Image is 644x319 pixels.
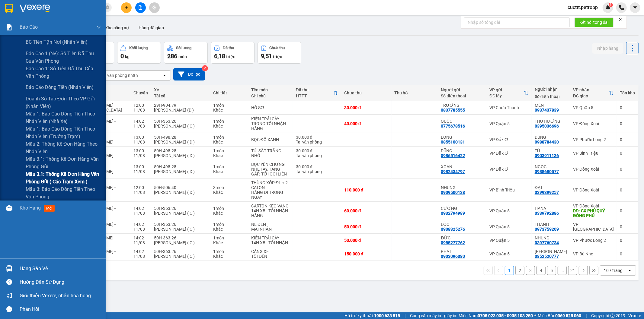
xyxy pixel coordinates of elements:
[441,135,483,140] div: LONG
[178,54,187,59] span: món
[26,65,101,80] span: Báo cáo 1: Số tiền đã thu của văn phòng
[214,52,225,60] span: 6,18
[604,267,623,273] div: 10 / trang
[535,206,567,211] div: HANA
[620,251,635,256] div: 0
[251,116,290,121] div: KIỆN TRÁI CÂY
[296,169,338,174] div: Tại văn phòng
[620,137,635,142] div: 0
[441,124,465,128] div: 0775678516
[133,169,148,174] div: 11/08
[167,52,177,60] span: 286
[489,167,529,172] div: VP Đắk Ơ
[618,17,623,22] span: close
[251,121,290,131] div: TRONG TỐI NHẬN HÀNG
[441,103,483,108] div: TRƯỜNG
[154,190,207,195] div: [PERSON_NAME] ( D )
[133,211,148,216] div: 11/08
[489,208,529,213] div: VP Quận 5
[570,85,617,101] th: Toggle SortBy
[138,5,143,10] span: file-add
[441,169,465,174] div: 0982434797
[6,265,12,272] img: warehouse-icon
[261,52,272,60] span: 9,51
[154,211,207,216] div: [PERSON_NAME] ( C )
[154,153,207,158] div: [PERSON_NAME] ( D )
[535,240,559,245] div: 0397760734
[547,266,556,275] button: 5
[213,222,245,227] div: 1 món
[154,185,207,190] div: 50H-506.40
[213,206,245,211] div: 1 món
[133,254,148,259] div: 11/08
[125,54,130,59] span: kg
[133,185,148,190] div: 12:00
[44,205,55,212] span: mới
[213,148,245,153] div: 1 món
[620,224,635,229] div: 0
[464,17,570,27] input: Nhập số tổng đài
[535,119,567,124] div: THU HƯƠNG
[251,162,290,167] div: BỌC YẾN CHƯNG
[535,94,567,99] div: Số điện thoại
[609,3,613,7] sup: 1
[573,151,614,156] div: VP Bình Triệu
[441,211,465,216] div: 0932794989
[129,46,148,50] div: Khối lượng
[534,314,536,317] span: ⚪️
[296,135,338,140] div: 30.000 đ
[441,108,465,112] div: 0837785555
[535,211,559,216] div: 0339792886
[441,148,483,153] div: DŨNG
[270,46,285,50] div: Chưa thu
[124,5,129,10] span: plus
[251,249,290,254] div: CẢNG XE
[619,5,624,10] img: phone-icon
[26,50,101,65] span: Báo cáo 1 (nv): Số tiền đã thu của văn phòng
[535,103,567,108] div: MẾN
[535,227,559,232] div: 0973759269
[526,266,535,275] button: 3
[26,185,101,201] span: Mẫu 3: Báo cáo dòng tiền theo văn phòng
[251,240,290,245] div: 14H XB - TỐI NHẬN
[202,65,208,71] sup: 2
[441,93,483,98] div: Số điện thoại
[133,90,148,95] div: Chuyến
[100,21,134,35] button: Kho công nợ
[573,188,614,192] div: VP Đồng Xoài
[630,2,640,13] button: caret-down
[573,251,614,256] div: VP Bù Nho
[133,222,148,227] div: 14:02
[134,21,169,35] button: Hàng đã giao
[405,312,405,319] span: |
[26,110,101,125] span: Mẫu 1: Báo cáo dòng tiền theo nhân viên (nhà xe)
[164,42,208,64] button: Số lượng286món
[133,135,148,140] div: 13:00
[154,87,207,92] div: Xe
[441,164,483,169] div: XOAN
[573,167,614,172] div: VP Đồng Xoài
[441,119,483,124] div: QUỐC
[610,3,612,7] span: 1
[441,185,483,190] div: NHUNG
[344,188,389,192] div: 110.000 đ
[213,108,245,112] div: Khác
[96,25,101,30] span: down
[152,5,156,10] span: aim
[610,314,615,318] span: copyright
[173,68,205,81] button: Bộ lọc
[213,124,245,128] div: Khác
[374,313,400,318] strong: 1900 633 818
[117,42,161,64] button: Khối lượng0kg
[154,164,207,169] div: 50H-498.28
[226,54,235,59] span: triệu
[489,105,529,110] div: VP Chơn Thành
[149,2,160,13] button: aim
[26,170,101,185] span: Mẫu 3.1: Thống kê đơn hàng văn phòng gửi ( các trạm xem )
[586,312,587,319] span: |
[633,5,638,10] span: caret-down
[555,313,581,318] strong: 0369 525 060
[489,224,529,229] div: VP Quận 5
[620,188,635,192] div: 0
[489,151,529,156] div: VP Đắk Ơ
